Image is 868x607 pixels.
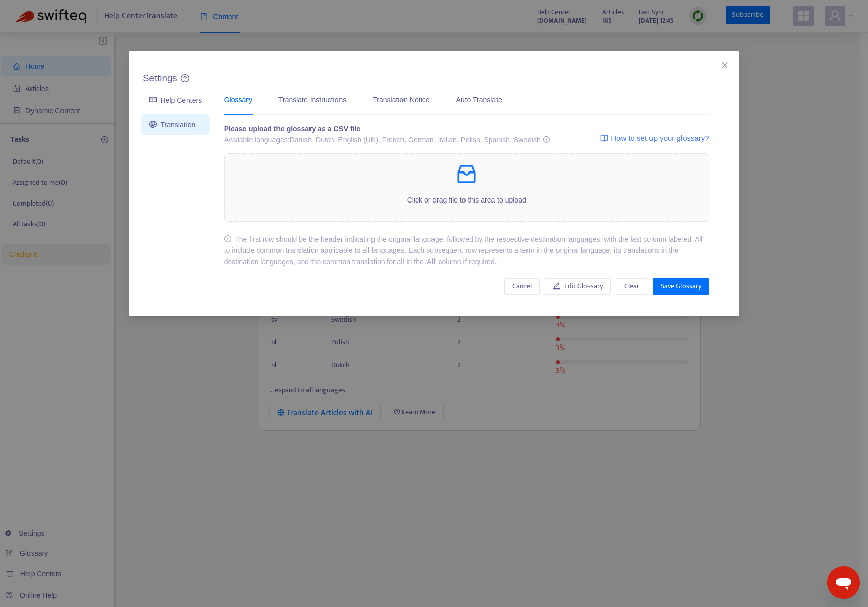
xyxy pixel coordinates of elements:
[600,123,709,153] a: How to set up your glossary?
[564,281,603,292] span: Edit Glossary
[653,278,709,295] button: Save Glossary
[827,566,860,599] iframe: Knap til at åbne messaging-vindue
[719,60,730,71] button: Close
[224,123,550,134] div: Please upload the glossary as a CSV file
[225,154,709,221] span: inboxClick or drag file to this area to upload
[224,134,550,146] div: Available languages: Danish, Dutch, English (UK), French, German, Italian, Polish, Spanish, Swedish
[149,96,202,104] a: Help Centers
[661,281,701,292] span: Save Glossary
[373,94,429,105] div: Translation Notice
[624,281,639,292] span: Clear
[504,278,540,295] button: Cancel
[721,61,729,69] span: close
[143,73,177,84] h5: Settings
[611,132,709,144] span: How to set up your glossary?
[600,134,608,142] img: image-link
[149,121,195,129] a: Translation
[224,94,252,105] div: Glossary
[278,94,346,105] div: Translate Instructions
[224,234,709,267] div: The first row should be the header indicating the original language, followed by the respective d...
[553,282,560,290] span: edit
[456,94,502,105] div: Auto Translate
[545,278,611,295] button: Edit Glossary
[512,281,532,292] span: Cancel
[454,162,479,186] span: inbox
[181,74,189,83] a: question-circle
[224,235,231,242] span: info-circle
[225,194,709,206] p: Click or drag file to this area to upload
[616,278,647,295] button: Clear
